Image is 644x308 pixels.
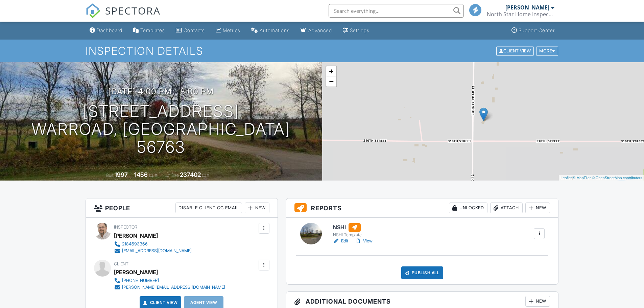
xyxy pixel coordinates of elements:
[142,299,178,306] a: Client View
[97,27,122,33] div: Dashboard
[122,248,192,254] div: [EMAIL_ADDRESS][DOMAIN_NAME]
[86,45,559,57] h1: Inspection Details
[260,27,290,33] div: Automations
[298,24,335,37] a: Advanced
[173,24,208,37] a: Contacts
[86,9,161,23] a: SPECTORA
[114,231,158,241] div: [PERSON_NAME]
[496,46,534,55] div: Client View
[114,277,225,284] a: [PHONE_NUMBER]
[202,173,210,178] span: sq.ft.
[114,241,192,247] a: 2184693366
[559,175,644,181] div: |
[86,198,278,218] h3: People
[519,27,555,33] div: Support Center
[308,27,332,33] div: Advanced
[573,176,591,180] a: © MapTiler
[108,87,214,96] h3: [DATE] 4:00 pm - 8:00 pm
[114,247,192,254] a: [EMAIL_ADDRESS][DOMAIN_NAME]
[122,241,148,247] div: 2184693366
[180,171,201,178] div: 237402
[355,238,373,244] a: View
[245,203,269,213] div: New
[333,232,375,238] div: NSHI Template
[329,4,464,18] input: Search everything...
[86,3,100,18] img: The Best Home Inspection Software - Spectora
[449,203,487,213] div: Unlocked
[509,24,557,37] a: Support Center
[213,24,243,37] a: Metrics
[333,238,348,244] a: Edit
[536,46,558,55] div: More
[487,11,554,18] div: North Star Home Inspection
[106,173,114,178] span: Built
[175,203,242,213] div: Disable Client CC Email
[114,224,137,230] span: Inspector
[286,198,558,218] h3: Reports
[340,24,372,37] a: Settings
[248,24,292,37] a: Automations (Basic)
[223,27,240,33] div: Metrics
[184,27,205,33] div: Contacts
[326,66,336,76] a: Zoom in
[326,76,336,87] a: Zoom out
[333,223,375,238] a: NSHI NSHI Template
[114,261,128,266] span: Client
[114,284,225,291] a: [PERSON_NAME][EMAIL_ADDRESS][DOMAIN_NAME]
[525,296,550,307] div: New
[134,171,148,178] div: 1456
[165,173,179,178] span: Lot Size
[490,203,523,213] div: Attach
[401,266,444,279] div: Publish All
[130,24,168,37] a: Templates
[87,24,125,37] a: Dashboard
[11,102,311,156] h1: [STREET_ADDRESS] Warroad, [GEOGRAPHIC_DATA] 56763
[115,171,128,178] div: 1997
[140,27,165,33] div: Templates
[496,48,535,53] a: Client View
[114,267,158,277] div: [PERSON_NAME]
[560,176,572,180] a: Leaflet
[122,278,159,283] div: [PHONE_NUMBER]
[505,4,549,11] div: [PERSON_NAME]
[105,3,161,18] span: SPECTORA
[122,285,225,290] div: [PERSON_NAME][EMAIL_ADDRESS][DOMAIN_NAME]
[350,27,369,33] div: Settings
[333,223,375,232] h6: NSHI
[149,173,158,178] span: sq. ft.
[525,203,550,213] div: New
[592,176,642,180] a: © OpenStreetMap contributors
